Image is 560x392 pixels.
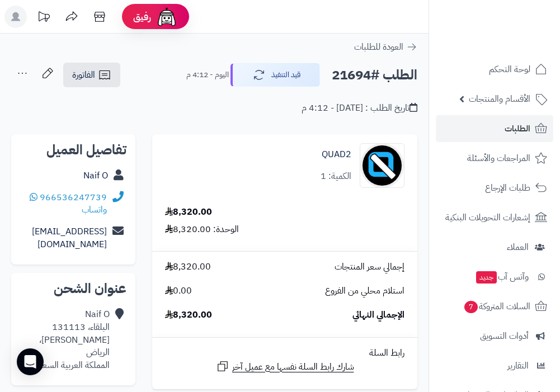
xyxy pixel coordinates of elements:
a: التقارير [436,352,553,379]
span: الفاتورة [72,68,95,82]
a: 966536247739 [40,191,107,204]
img: logo-2.png [484,31,549,55]
a: السلات المتروكة7 [436,293,553,320]
a: أدوات التسويق [436,323,553,350]
span: استلام محلي من الفروع [325,285,404,297]
span: وآتس آب [475,269,529,285]
a: العملاء [436,234,553,261]
a: شارك رابط السلة نفسها مع عميل آخر [216,360,354,374]
a: العودة للطلبات [354,40,417,54]
img: ai-face.png [156,6,178,28]
span: لوحة التحكم [489,62,530,77]
a: Naif O [83,169,108,182]
small: اليوم - 4:12 م [186,69,229,81]
span: 8,320.00 [165,309,212,322]
a: QUAD2 [322,148,351,161]
a: واتساب [30,191,107,217]
div: Open Intercom Messenger [17,348,44,375]
a: الطلبات [436,115,553,142]
span: السلات المتروكة [463,299,530,314]
span: التقارير [507,358,529,374]
div: 8,320.00 [165,206,212,219]
span: الطلبات [505,121,530,136]
div: الوحدة: 8,320.00 [165,223,239,236]
a: لوحة التحكم [436,56,553,83]
span: المراجعات والأسئلة [467,150,530,166]
span: العملاء [507,239,529,255]
div: رابط السلة [157,347,413,360]
a: المراجعات والأسئلة [436,145,553,172]
span: 0.00 [165,285,192,297]
img: no_image-90x90.png [360,143,404,188]
span: الأقسام والمنتجات [469,91,530,107]
span: جديد [476,271,497,284]
div: الكمية: 1 [321,170,351,183]
div: تاريخ الطلب : [DATE] - 4:12 م [302,102,417,115]
a: الفاتورة [63,63,120,87]
span: إجمالي سعر المنتجات [335,261,404,273]
h2: تفاصيل العميل [20,143,126,157]
span: 8,320.00 [165,261,211,273]
div: Naif O البلقاء، 131113 [PERSON_NAME]، الرياض المملكة العربية السعودية [20,308,110,372]
a: إشعارات التحويلات البنكية [436,204,553,231]
span: 7 [464,301,478,313]
a: طلبات الإرجاع [436,174,553,201]
span: العودة للطلبات [354,40,403,54]
h2: الطلب #21694 [332,64,417,87]
span: أدوات التسويق [480,328,529,344]
span: إشعارات التحويلات البنكية [445,210,530,225]
span: الإجمالي النهائي [352,309,404,322]
h2: عنوان الشحن [20,282,126,295]
span: رفيق [133,10,151,23]
a: [EMAIL_ADDRESS][DOMAIN_NAME] [32,225,107,251]
button: قيد التنفيذ [230,63,320,87]
span: شارك رابط السلة نفسها مع عميل آخر [232,361,354,374]
span: طلبات الإرجاع [485,180,530,196]
a: تحديثات المنصة [30,6,58,31]
a: وآتس آبجديد [436,263,553,290]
